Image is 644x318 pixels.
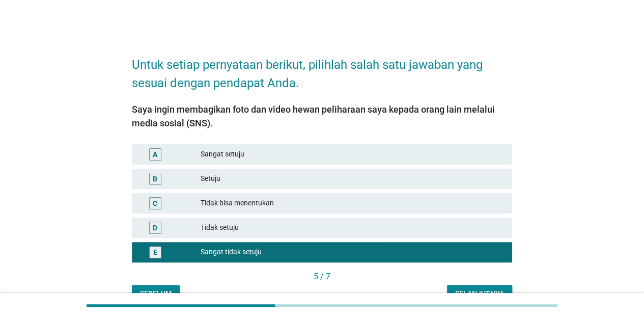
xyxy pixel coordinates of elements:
div: Saya ingin membagikan foto dan video hewan peliharaan saya kepada orang lain melalui media sosial... [132,102,512,130]
div: Selanjutnya [455,288,504,299]
div: Tidak bisa menentukan [201,197,504,209]
button: Sebelum [132,285,180,303]
div: C [153,198,157,208]
div: 5 / 7 [132,271,512,283]
div: A [153,149,157,160]
div: Sebelum [140,288,172,299]
div: E [153,247,157,257]
div: D [153,222,157,233]
div: Sangat tidak setuju [201,246,504,258]
div: Sangat setuju [201,148,504,161]
div: B [153,173,157,184]
div: Setuju [201,173,504,185]
button: Selanjutnya [447,285,512,303]
div: Tidak setuju [201,222,504,234]
h2: Untuk setiap pernyataan berikut, pilihlah salah satu jawaban yang sesuai dengan pendapat Anda. [132,45,512,92]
